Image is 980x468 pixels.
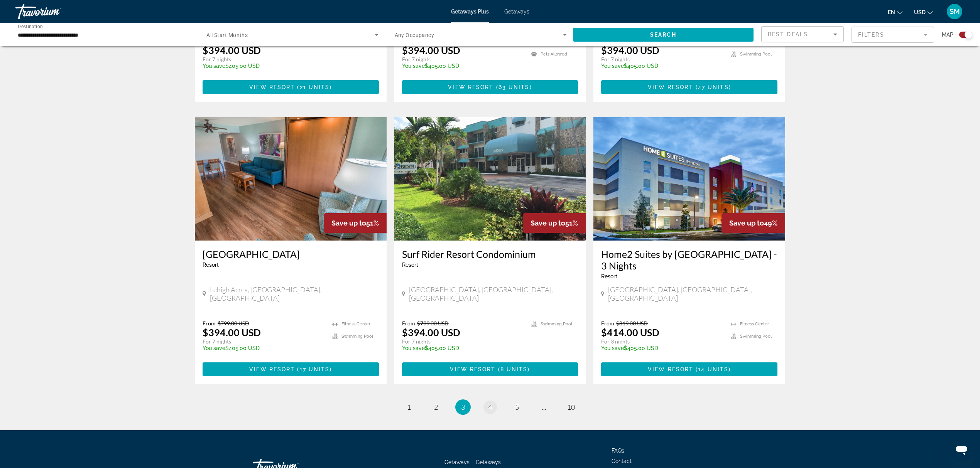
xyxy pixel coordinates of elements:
span: 14 units [698,366,728,372]
span: Save up to [331,219,366,227]
button: View Resort(47 units) [601,80,777,94]
span: Search [650,32,676,38]
a: Contact [612,458,632,464]
span: 47 units [698,84,729,90]
p: For 7 nights [402,338,524,345]
span: ( ) [496,366,530,372]
span: View Resort [648,366,693,372]
span: ( ) [295,366,332,372]
span: $799.00 USD [218,320,249,327]
p: $394.00 USD [402,44,460,56]
span: Pets Allowed [541,52,567,57]
mat-select: Sort by [768,30,837,39]
span: Save up to [729,219,764,227]
a: Getaways Plus [451,8,489,15]
span: 1 [407,403,411,411]
span: 8 units [500,366,528,372]
span: You save [402,63,425,69]
button: View Resort(17 units) [203,362,379,376]
span: USD [914,9,926,15]
p: $405.00 USD [601,63,723,69]
button: View Resort(14 units) [601,362,777,376]
span: 2 [434,403,438,411]
span: View Resort [249,84,295,90]
a: FAQs [612,448,624,454]
span: You save [402,345,425,351]
span: Resort [203,262,219,268]
a: [GEOGRAPHIC_DATA] [203,248,379,260]
span: Map [942,29,953,40]
span: View Resort [448,84,493,90]
span: 63 units [498,84,530,90]
a: Home2 Suites by [GEOGRAPHIC_DATA] - 3 Nights [601,248,777,271]
a: Surf Rider Resort Condominium [402,248,578,260]
span: $819.00 USD [616,320,648,327]
button: Search [573,28,754,42]
button: View Resort(63 units) [402,80,578,94]
span: From [402,320,415,327]
span: SM [950,8,960,15]
span: All Start Months [206,32,248,38]
img: S041E01X.jpg [593,117,785,241]
span: From [601,320,614,327]
span: View Resort [249,366,295,372]
span: ( ) [693,366,731,372]
img: 0761E01X.jpg [394,117,586,241]
iframe: Button to launch messaging window [949,437,974,462]
span: Save up to [531,219,565,227]
span: You save [203,345,225,351]
span: ... [542,403,546,411]
span: ( ) [693,84,731,90]
button: View Resort(8 units) [402,362,578,376]
span: You save [601,63,624,69]
span: Fitness Center [740,322,769,327]
button: Change language [888,7,902,18]
p: $394.00 USD [203,327,261,338]
a: Getaways [504,8,529,15]
span: en [888,9,895,15]
span: [GEOGRAPHIC_DATA], [GEOGRAPHIC_DATA], [GEOGRAPHIC_DATA] [608,285,777,302]
span: ( ) [295,84,332,90]
span: 21 units [300,84,330,90]
span: Swimming Pool [541,322,572,327]
span: Resort [601,273,617,279]
button: Filter [852,26,934,43]
span: [GEOGRAPHIC_DATA], [GEOGRAPHIC_DATA], [GEOGRAPHIC_DATA] [409,285,578,302]
span: ( ) [493,84,532,90]
p: $405.00 USD [203,63,324,69]
p: $394.00 USD [203,44,261,56]
span: Swimming Pool [740,334,772,339]
p: For 7 nights [601,56,723,63]
p: $405.00 USD [402,63,524,69]
p: For 7 nights [203,338,324,345]
span: From [203,320,216,327]
p: $405.00 USD [601,345,723,351]
span: 4 [488,403,492,411]
span: View Resort [648,84,693,90]
button: View Resort(21 units) [203,80,379,94]
img: 0101I01X.jpg [195,117,387,241]
span: Destination [18,24,43,29]
p: $405.00 USD [402,345,524,351]
span: 10 [567,403,575,411]
span: View Resort [450,366,495,372]
button: Change currency [914,7,933,18]
span: Lehigh Acres, [GEOGRAPHIC_DATA], [GEOGRAPHIC_DATA] [210,285,378,302]
span: Any Occupancy [395,32,434,38]
span: 17 units [300,366,330,372]
span: Swimming Pool [341,334,373,339]
div: 51% [324,213,387,233]
div: 51% [523,213,586,233]
a: Travorium [15,2,93,22]
span: Best Deals [768,31,808,37]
